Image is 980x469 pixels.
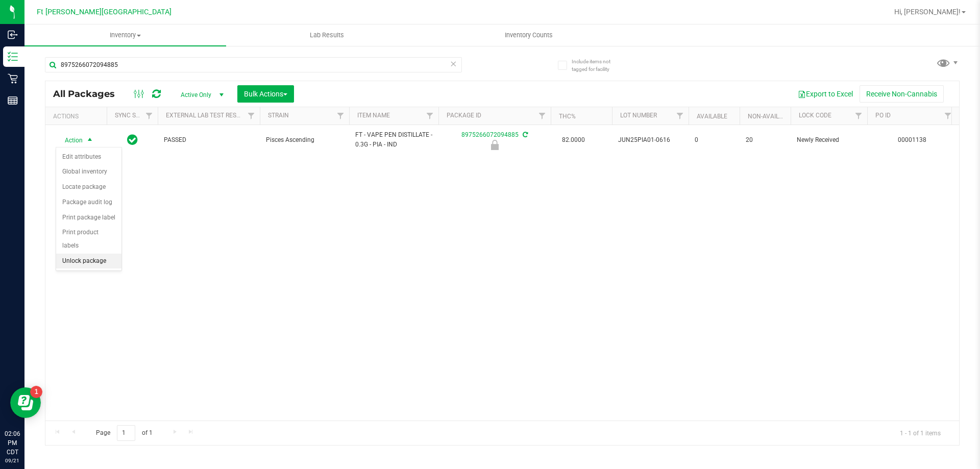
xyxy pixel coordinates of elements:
[56,150,121,165] li: Edit attributes
[56,254,121,269] li: Unlock package
[117,425,135,441] input: 1
[24,31,226,40] span: Inventory
[491,31,567,40] span: Inventory Counts
[8,30,18,40] inline-svg: Inbound
[166,112,246,119] a: External Lab Test Result
[30,386,42,398] iframe: Resource center unread badge
[8,73,18,84] inline-svg: Retail
[56,225,121,253] li: Print product labels
[56,164,121,180] li: Global inventory
[53,88,125,100] span: All Packages
[56,210,121,226] li: Print package label
[8,95,18,106] inline-svg: Reports
[87,425,161,441] span: Page of 1
[791,85,860,103] button: Export to Excel
[296,31,358,40] span: Lab Results
[620,112,657,119] a: Lot Number
[799,112,831,119] a: Lock Code
[894,8,961,16] span: Hi, [PERSON_NAME]!
[450,57,457,70] span: Clear
[8,52,18,62] inline-svg: Inventory
[24,24,226,46] a: Inventory
[266,135,343,145] span: Pisces Ascending
[557,133,590,147] span: 82.0000
[332,107,349,125] a: Filter
[268,112,289,119] a: Strain
[226,24,428,46] a: Lab Results
[695,135,733,145] span: 0
[572,58,623,73] span: Include items not tagged for facility
[45,57,462,72] input: Search Package ID, Item Name, SKU, Lot or Part Number...
[875,112,891,119] a: PO ID
[892,425,949,440] span: 1 - 1 of 1 items
[797,135,861,145] span: Newly Received
[56,133,83,147] span: Action
[127,133,138,147] span: In Sync
[56,180,121,195] li: Locate package
[428,24,629,46] a: Inventory Counts
[5,457,20,464] p: 09/21
[355,130,432,150] span: FT - VAPE PEN DISTILLATE - 0.3G - PIA - IND
[461,131,519,138] a: 8975266072094885
[243,107,260,125] a: Filter
[447,112,481,119] a: Package ID
[534,107,551,125] a: Filter
[850,107,867,125] a: Filter
[860,85,944,103] button: Receive Non-Cannabis
[422,107,438,125] a: Filter
[746,135,785,145] span: 20
[10,387,41,418] iframe: Resource center
[84,133,96,147] span: select
[697,113,727,120] a: Available
[437,140,552,150] div: Newly Received
[37,8,171,16] span: Ft [PERSON_NAME][GEOGRAPHIC_DATA]
[141,107,158,125] a: Filter
[244,90,287,98] span: Bulk Actions
[940,107,957,125] a: Filter
[53,113,103,120] div: Actions
[898,136,926,143] a: 00001138
[559,113,576,120] a: THC%
[56,195,121,210] li: Package audit log
[618,135,682,145] span: JUN25PIA01-0616
[237,85,294,103] button: Bulk Actions
[357,112,390,119] a: Item Name
[164,135,254,145] span: PASSED
[521,131,528,138] span: Sync from Compliance System
[672,107,689,125] a: Filter
[115,112,154,119] a: Sync Status
[748,113,793,120] a: Non-Available
[5,429,20,457] p: 02:06 PM CDT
